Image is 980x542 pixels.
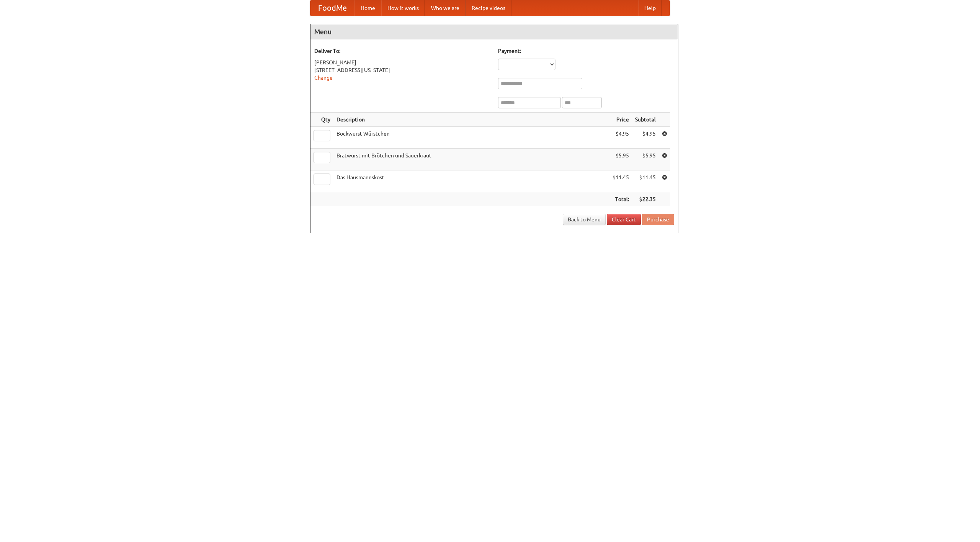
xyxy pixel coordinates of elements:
[314,66,490,74] div: [STREET_ADDRESS][US_STATE]
[333,149,609,170] td: Bratwurst mit Brötchen und Sauerkraut
[498,47,674,55] h5: Payment:
[632,192,659,206] th: $22.35
[425,0,465,16] a: Who we are
[642,214,674,225] button: Purchase
[609,127,632,149] td: $4.95
[632,127,659,149] td: $4.95
[381,0,425,16] a: How it works
[609,149,632,170] td: $5.95
[609,113,632,127] th: Price
[333,113,609,127] th: Description
[354,0,381,16] a: Home
[609,170,632,192] td: $11.45
[607,214,641,225] a: Clear Cart
[632,149,659,170] td: $5.95
[333,170,609,192] td: Das Hausmannskost
[609,192,632,206] th: Total:
[333,127,609,149] td: Bockwurst Würstchen
[310,113,333,127] th: Qty
[632,113,659,127] th: Subtotal
[632,170,659,192] td: $11.45
[314,75,333,81] a: Change
[314,47,490,55] h5: Deliver To:
[563,214,606,225] a: Back to Menu
[310,24,678,39] h4: Menu
[314,59,490,66] div: [PERSON_NAME]
[465,0,511,16] a: Recipe videos
[310,0,354,16] a: FoodMe
[638,0,662,16] a: Help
